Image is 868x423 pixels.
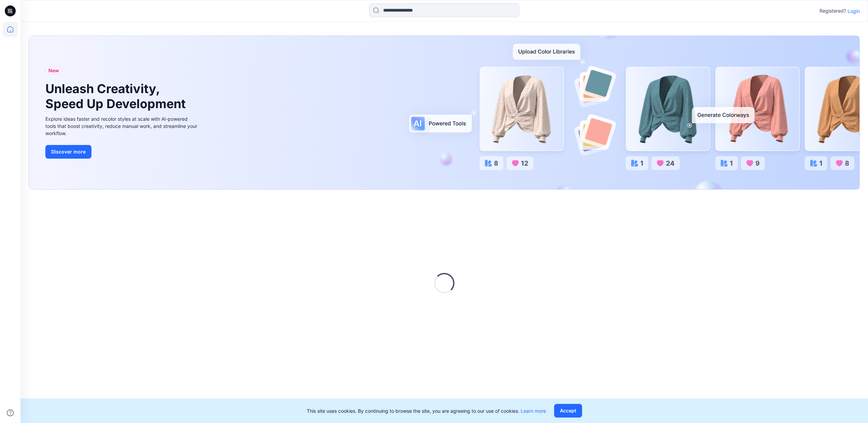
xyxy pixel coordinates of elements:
[45,82,189,111] h1: Unleash Creativity, Speed Up Development
[48,67,59,75] span: New
[521,408,546,414] a: Learn more
[45,145,199,159] a: Discover more
[848,8,860,15] p: Login
[45,115,199,137] div: Explore ideas faster and recolor styles at scale with AI-powered tools that boost creativity, red...
[45,145,91,159] button: Discover more
[554,404,582,418] button: Accept
[307,407,546,414] p: This site uses cookies. By continuing to browse the site, you are agreeing to our use of cookies.
[820,7,846,15] p: Registered?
